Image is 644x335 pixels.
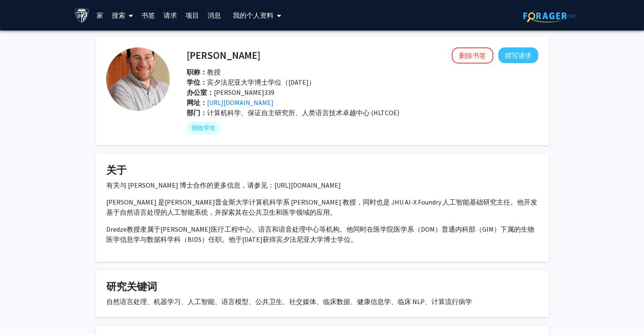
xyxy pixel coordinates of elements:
[192,124,216,132] font: 招收学生
[203,0,225,30] a: 消息
[187,88,214,97] font: 办公室：
[187,108,207,117] font: 部门：
[112,11,125,19] font: 搜索
[106,225,534,244] font: Dredze教授隶属于[PERSON_NAME]医疗工程中心、语言和语音处理中心等机构。他同时在医学院医学系（DOM）普通内科部（GIM）下属的生物医学信息学与数据科学科（BIDS）任职。他于[...
[523,9,576,22] img: ForagerOne 标志
[207,98,274,107] font: [URL][DOMAIN_NAME]
[106,163,127,177] font: 关于
[159,0,181,30] a: 请求
[459,51,486,60] font: 删除书签
[181,0,203,30] a: 项目
[207,11,221,19] font: 消息
[207,98,274,107] a: 在新标签页中打开
[505,51,532,60] font: 撰写请求
[187,68,207,76] font: 职称：
[6,297,36,329] iframe: 聊天
[163,11,177,19] font: 请求
[187,98,207,107] font: 网址：
[106,181,341,189] font: 有关与 [PERSON_NAME] 博士合作的更多信息，请参见：[URL][DOMAIN_NAME]
[207,68,221,76] font: 教授
[207,78,315,86] font: 宾夕法尼亚大学博士学位（[DATE]）
[233,11,246,19] font: 我的
[106,198,537,216] font: [PERSON_NAME] 是[PERSON_NAME]普金斯大学计算机科学系 [PERSON_NAME] 教授，同时也是 JHU AI-X Foundry 人工智能基础研究主任。他开发基于自然...
[187,49,260,62] font: [PERSON_NAME]
[498,47,538,63] button: 向 Mark Dredze 撰写请求
[137,0,159,30] a: 书签
[97,11,103,19] font: 家
[106,280,157,293] font: 研究关键词
[106,47,170,111] img: 个人资料图片
[75,8,89,23] img: 约翰霍普金斯大学标志
[246,11,274,19] font: 个人资料
[141,11,155,19] font: 书签
[106,297,472,306] font: 自然语言处理、机器学习、人工智能、语言模型、公共卫生、社交媒体、临床数据、健康信息学、临床 NLP、计算流行病学
[452,47,493,64] button: 删除书签
[185,11,199,19] font: 项目
[92,0,108,30] a: 家
[214,88,274,97] font: [PERSON_NAME]339
[207,108,399,117] font: 计算机科学、保证自主研究所、人类语言技术卓越中心 (HLTCOE)
[187,78,207,86] font: 学位：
